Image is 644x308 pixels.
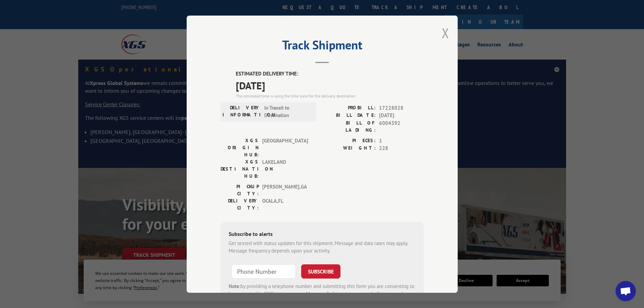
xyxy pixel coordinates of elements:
span: [PERSON_NAME] , GA [262,183,308,197]
label: DELIVERY INFORMATION: [223,104,261,119]
label: BILL DATE: [322,112,376,119]
div: Get texted with status updates for this shipment. Message and data rates may apply. Message frequ... [229,239,416,255]
label: XGS DESTINATION HUB: [221,158,259,179]
span: [DATE] [236,78,424,93]
span: OCALA , FL [262,197,308,211]
span: In Transit to Destination [264,104,310,119]
label: WEIGHT: [322,145,376,152]
span: LAKELAND [262,158,308,179]
label: PICKUP CITY: [221,183,259,197]
button: Close modal [442,24,449,42]
span: 1 [379,137,424,145]
input: Phone Number [231,264,296,278]
div: by providing a telephone number and submitting this form you are consenting to be contacted by SM... [229,282,416,305]
div: The estimated time is using the time zone for the delivery destination. [236,93,424,99]
label: PIECES: [322,137,376,145]
a: Open chat [616,281,636,301]
div: Subscribe to alerts [229,229,416,239]
span: 228 [379,145,424,152]
span: [GEOGRAPHIC_DATA] [262,137,308,158]
strong: Note: [229,283,241,289]
label: BILL OF LADING: [322,119,376,133]
span: [DATE] [379,112,424,119]
label: ESTIMATED DELIVERY TIME: [236,70,424,78]
span: 6004392 [379,119,424,133]
label: PROBILL: [322,104,376,112]
label: DELIVERY CITY: [221,197,259,211]
label: XGS ORIGIN HUB: [221,137,259,158]
h2: Track Shipment [221,40,424,53]
button: SUBSCRIBE [301,264,340,278]
span: 17228028 [379,104,424,112]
